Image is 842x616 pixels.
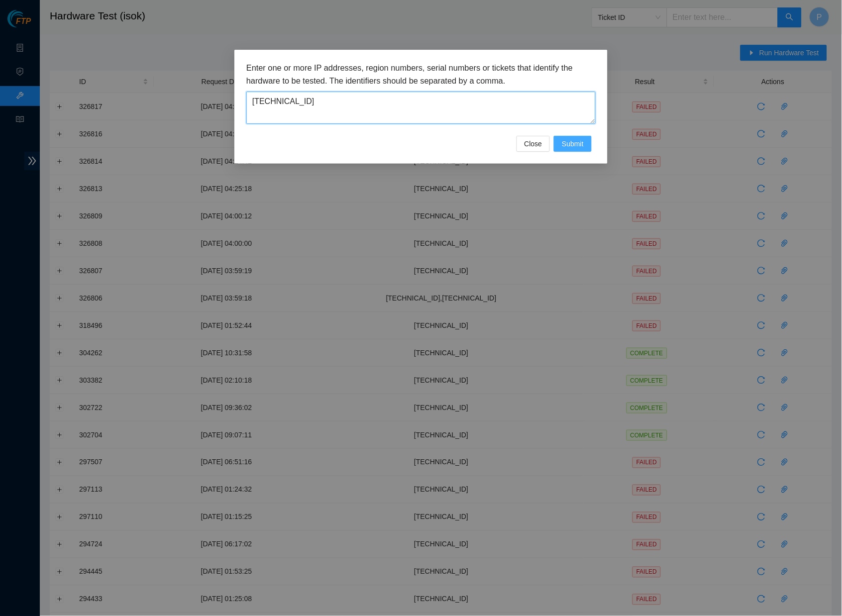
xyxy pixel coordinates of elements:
textarea: [TECHNICAL_ID] [246,92,596,124]
span: Close [525,138,542,149]
button: Close [517,136,550,152]
span: Submit [562,138,584,149]
button: Submit [554,136,592,152]
h3: Enter one or more IP addresses, region numbers, serial numbers or tickets that identify the hardw... [246,62,596,87]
